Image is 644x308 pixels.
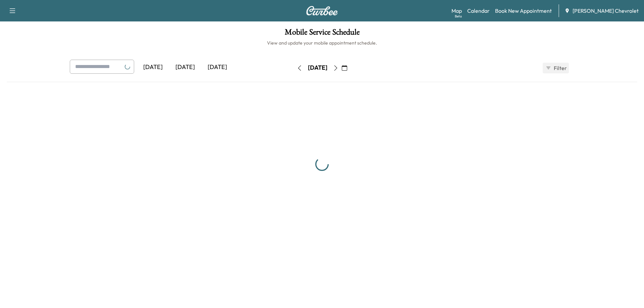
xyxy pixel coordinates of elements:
[554,64,566,72] span: Filter
[7,40,637,46] h6: View and update your mobile appointment schedule.
[573,7,639,15] span: [PERSON_NAME] Chevrolet
[201,60,233,75] div: [DATE]
[451,7,462,15] a: MapBeta
[137,60,169,75] div: [DATE]
[308,64,327,72] div: [DATE]
[495,7,552,15] a: Book New Appointment
[169,60,201,75] div: [DATE]
[467,7,490,15] a: Calendar
[7,28,637,40] h1: Mobile Service Schedule
[306,6,338,15] img: Curbee Logo
[455,14,462,19] div: Beta
[543,63,569,73] button: Filter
